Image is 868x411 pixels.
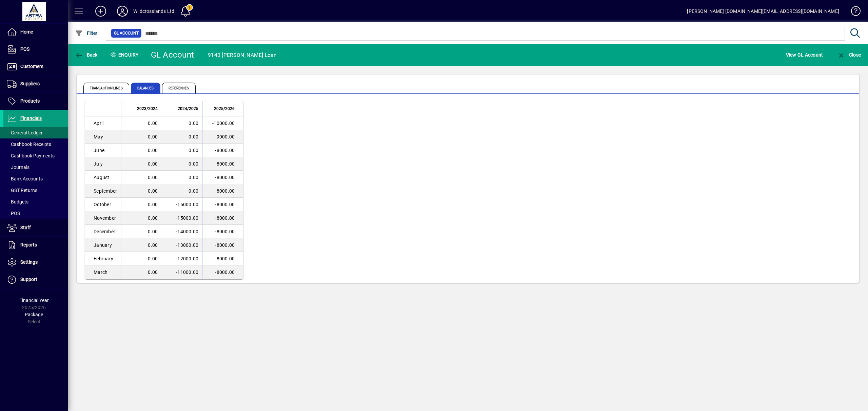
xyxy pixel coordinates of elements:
td: -15000.00 [162,211,202,225]
span: POS [20,46,29,52]
span: Products [20,98,40,104]
span: View GL Account [786,49,823,60]
a: Cashbook Payments [3,150,68,161]
td: 0.00 [121,116,162,130]
td: -8000.00 [202,198,243,211]
a: Staff [3,219,68,236]
td: -8000.00 [202,157,243,171]
td: 0.00 [162,116,202,130]
a: POS [3,41,68,58]
span: GST Returns [7,188,37,193]
td: 0.00 [121,238,162,252]
td: November [85,211,121,225]
td: -9000.00 [202,130,243,144]
span: Close [837,52,861,58]
button: Back [73,49,99,61]
td: -8000.00 [202,225,243,238]
td: 0.00 [162,130,202,144]
a: General Ledger [3,127,68,138]
span: Transaction lines [83,83,129,93]
td: -11000.00 [162,265,202,279]
span: 2025/2026 [214,105,235,112]
a: GST Returns [3,185,68,196]
div: Wildcrosslands Ltd [133,6,174,17]
span: Suppliers [20,81,40,86]
a: Settings [3,254,68,271]
td: -13000.00 [162,238,202,252]
td: 0.00 [121,252,162,265]
td: July [85,157,121,171]
td: May [85,130,121,144]
td: 0.00 [121,265,162,279]
span: 2024/2025 [178,105,198,112]
app-page-header-button: Close enquiry [830,49,868,61]
span: Journals [7,165,29,170]
td: August [85,171,121,184]
span: Reports [20,242,37,247]
a: Bank Accounts [3,173,68,185]
button: View GL Account [784,49,825,61]
td: 0.00 [121,144,162,157]
td: 0.00 [162,184,202,198]
span: Filter [75,30,98,36]
td: February [85,252,121,265]
span: Settings [20,259,38,265]
span: GL Account [114,30,139,37]
td: -8000.00 [202,184,243,198]
a: Journals [3,161,68,173]
a: POS [3,208,68,219]
td: January [85,238,121,252]
td: October [85,198,121,211]
span: Package [25,312,43,317]
span: Financial Year [19,298,49,303]
td: -12000.00 [162,252,202,265]
a: Support [3,271,68,288]
span: Cashbook Receipts [7,142,51,147]
button: Filter [73,27,99,39]
td: -10000.00 [202,116,243,130]
a: Budgets [3,196,68,208]
a: Cashbook Receipts [3,138,68,150]
span: Home [20,29,33,35]
td: March [85,265,121,279]
td: 0.00 [162,157,202,171]
td: 0.00 [162,144,202,157]
td: 0.00 [121,211,162,225]
td: 0.00 [121,225,162,238]
td: 0.00 [121,171,162,184]
span: POS [7,211,20,216]
td: -8000.00 [202,211,243,225]
div: GL Account [151,49,194,60]
span: General Ledger [7,130,43,135]
td: -14000.00 [162,225,202,238]
td: September [85,184,121,198]
a: Suppliers [3,75,68,92]
td: April [85,116,121,130]
span: Financials [20,115,42,121]
td: -8000.00 [202,171,243,184]
td: 0.00 [162,171,202,184]
td: -8000.00 [202,144,243,157]
span: Back [75,52,98,58]
div: [PERSON_NAME] [DOMAIN_NAME][EMAIL_ADDRESS][DOMAIN_NAME] [687,6,839,17]
a: Reports [3,237,68,254]
span: Staff [20,225,31,230]
a: Knowledge Base [846,1,860,23]
div: 9140 [PERSON_NAME] Loan [208,50,277,61]
td: -8000.00 [202,265,243,279]
a: Home [3,24,68,41]
span: Budgets [7,199,28,204]
app-page-header-button: Back [68,49,105,61]
a: Customers [3,58,68,75]
span: References [162,83,196,93]
td: -8000.00 [202,238,243,252]
div: Enquiry [105,49,146,60]
td: 0.00 [121,198,162,211]
td: -8000.00 [202,252,243,265]
span: Customers [20,64,43,69]
td: -16000.00 [162,198,202,211]
button: Profile [112,5,133,17]
td: June [85,144,121,157]
td: 0.00 [121,130,162,144]
span: Cashbook Payments [7,153,55,158]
